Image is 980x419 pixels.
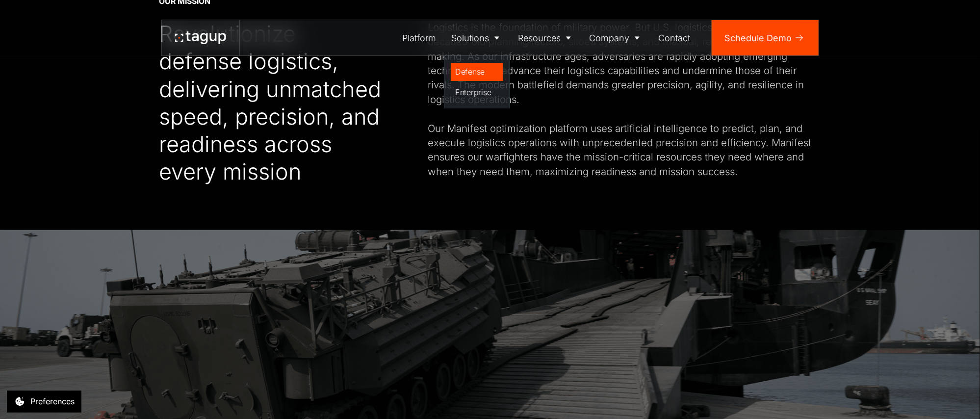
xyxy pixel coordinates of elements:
div: Preferences [30,395,75,407]
a: Contact [650,20,698,55]
nav: Solutions [444,55,511,109]
div: Solutions [451,31,489,45]
a: Schedule Demo [712,20,819,55]
div: Revolutionize defense logistics, delivering unmatched speed, precision, and readiness across ever... [159,20,384,186]
a: Defense [451,63,503,81]
a: Company [582,20,651,55]
div: Company [589,31,629,45]
div: Defense [455,66,499,78]
div: Resources [518,31,561,45]
div: Schedule Demo [725,31,792,45]
div: Logistics is the foundation of military power. But U.S. logistics operations rely on decades-old ... [428,20,821,179]
div: Enterprise [455,86,499,98]
div: Contact [658,31,690,45]
a: Resources [510,20,582,55]
a: Platform [394,20,444,55]
div: Platform [402,31,436,45]
a: Solutions [444,20,511,55]
a: Enterprise [451,83,503,102]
